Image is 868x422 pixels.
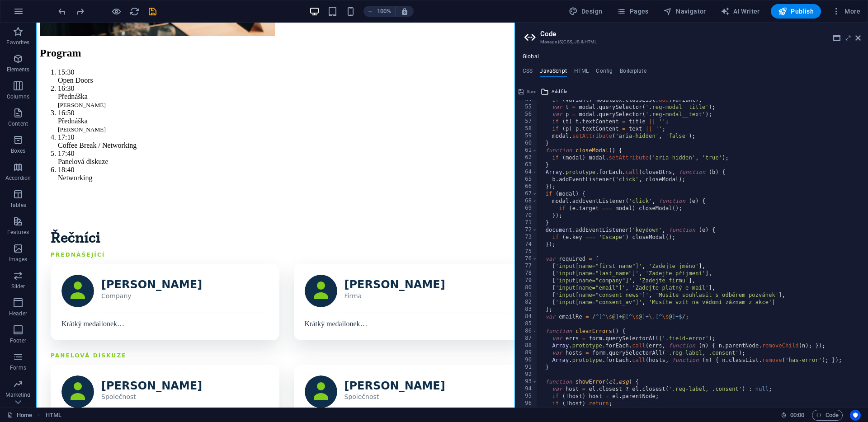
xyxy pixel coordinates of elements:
[516,190,538,197] div: 67
[6,39,29,46] p: Favorites
[516,342,538,349] div: 88
[540,38,843,46] h3: Manage (S)CSS, JS & HTML
[516,226,538,234] div: 72
[832,7,860,16] span: More
[516,385,538,393] div: 94
[46,410,61,421] span: Click to select. Double-click to edit
[613,4,652,19] button: Pages
[516,234,538,241] div: 73
[540,30,861,38] h2: Code
[516,277,538,284] div: 79
[516,241,538,248] div: 74
[516,176,538,183] div: 65
[10,202,26,209] p: Tables
[516,154,538,161] div: 62
[540,68,566,78] h4: JavaScript
[539,86,568,97] button: Add file
[620,68,646,78] h4: Boilerplate
[516,328,538,335] div: 86
[5,174,31,182] p: Accordion
[75,6,85,17] i: Redo: Change HTML (Ctrl+Y, ⌘+Y)
[516,103,538,111] div: 55
[516,205,538,212] div: 69
[11,283,25,290] p: Slider
[778,7,814,16] span: Publish
[516,378,538,385] div: 93
[11,147,26,155] p: Boxes
[516,407,538,414] div: 97
[516,349,538,356] div: 89
[8,120,28,127] p: Content
[363,6,396,17] button: 100%
[7,66,30,73] p: Elements
[516,270,538,277] div: 78
[7,229,29,236] p: Features
[516,96,538,103] div: 54
[596,68,613,78] h4: Config
[516,393,538,400] div: 95
[10,364,26,371] p: Forms
[516,335,538,342] div: 87
[516,132,538,140] div: 59
[660,4,710,19] button: Navigator
[75,6,85,17] button: redo
[516,306,538,313] div: 83
[523,68,533,78] h4: CSS
[516,255,538,263] div: 76
[10,337,26,344] p: Footer
[516,197,538,205] div: 68
[721,7,760,16] span: AI Writer
[516,118,538,125] div: 57
[663,7,706,16] span: Navigator
[516,147,538,154] div: 61
[828,4,864,19] button: More
[57,6,67,17] button: undo
[565,4,606,19] div: Design (Ctrl+Alt+Y)
[516,364,538,371] div: 91
[516,169,538,176] div: 64
[516,313,538,320] div: 84
[129,6,140,17] i: Reload page
[516,299,538,306] div: 82
[790,410,804,421] span: 00 00
[516,400,538,407] div: 96
[516,111,538,118] div: 56
[523,53,539,61] h4: Global
[816,410,839,421] span: Code
[797,412,798,418] span: :
[516,263,538,270] div: 77
[57,6,67,17] i: Undo: Change HTML (Ctrl+Z)
[9,256,28,263] p: Images
[574,68,589,78] h4: HTML
[516,212,538,219] div: 70
[717,4,764,19] button: AI Writer
[812,410,843,421] button: Code
[516,125,538,132] div: 58
[147,6,158,17] button: save
[516,291,538,299] div: 81
[5,391,30,399] p: Marketing
[565,4,606,19] button: Design
[516,248,538,255] div: 75
[9,310,27,317] p: Header
[552,86,567,97] span: Add file
[377,6,392,17] h6: 100%
[516,219,538,226] div: 71
[147,6,158,17] i: Save (Ctrl+S)
[401,7,409,15] i: On resize automatically adjust zoom level to fit chosen device.
[516,161,538,169] div: 63
[129,6,140,17] button: reload
[7,410,32,421] a: Click to cancel selection. Double-click to open Pages
[46,410,61,421] nav: breadcrumb
[516,371,538,378] div: 92
[569,7,603,16] span: Design
[850,410,861,421] button: Usercentrics
[516,284,538,291] div: 80
[516,140,538,147] div: 60
[516,183,538,190] div: 66
[771,4,821,19] button: Publish
[516,320,538,328] div: 85
[7,93,29,100] p: Columns
[617,7,648,16] span: Pages
[516,356,538,364] div: 90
